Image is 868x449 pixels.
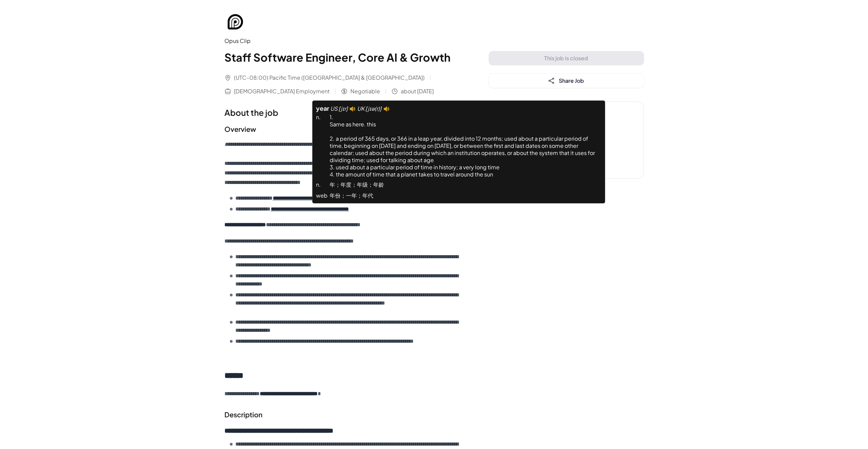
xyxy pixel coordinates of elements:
[316,113,330,178] span: n.
[330,105,348,112] em: US [jɪr]
[234,87,330,95] span: [DEMOGRAPHIC_DATA] Employment
[350,87,380,95] span: Negotiable
[224,37,461,45] div: Opus Clip
[330,135,595,164] span: 2. a period of 365 days, or 366 in a leap year, divided into 12 months; used about a particular p...
[330,113,601,128] span: 1.
[316,191,330,200] span: web
[401,87,434,95] span: about [DATE]
[316,104,329,112] strong: year
[224,124,461,134] h2: Overview
[224,409,461,420] h2: Description
[559,77,584,84] span: Share Job
[330,181,384,188] span: 年；年度；年级；年龄
[224,106,461,119] h1: About the job
[224,11,246,33] img: Op
[330,164,500,171] span: 3. used about a particular period of time in history; a very long time
[330,171,493,178] span: 4. the amount of time that a planet takes to travel around the sun
[316,181,330,189] span: n.
[330,121,601,128] div: Same as here. this
[234,74,425,82] span: (UTC-08:00) Pacific Time ([GEOGRAPHIC_DATA] & [GEOGRAPHIC_DATA])
[357,105,381,112] em: UK [jɪə(r)]
[330,192,373,199] span: 年份；一年；年代
[224,49,461,65] h1: Staff Software Engineer, Core AI & Growth
[489,74,644,88] button: Share Job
